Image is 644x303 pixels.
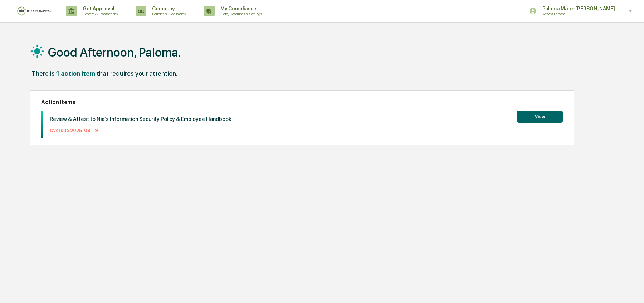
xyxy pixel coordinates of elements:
[537,11,607,16] p: Access Persons
[77,6,121,11] p: Get Approval
[97,70,177,77] div: that requires your attention.
[41,99,563,106] h2: Action Items
[146,6,189,11] p: Company
[48,45,181,59] h1: Good Afternoon, Paloma.
[50,116,231,122] p: Review & Attest to Nia's Information Security Policy & Employee Handbook
[517,113,563,119] a: View
[77,11,121,16] p: Content & Transactions
[56,70,95,77] div: 1 action item
[537,6,619,11] p: Paloma Mate-[PERSON_NAME]
[517,111,563,123] button: View
[31,70,55,77] div: There is
[17,6,52,16] img: logo
[146,11,189,16] p: Policies & Documents
[50,128,231,133] p: Overdue: 2025-09-19
[215,11,265,16] p: Data, Deadlines & Settings
[215,6,265,11] p: My Compliance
